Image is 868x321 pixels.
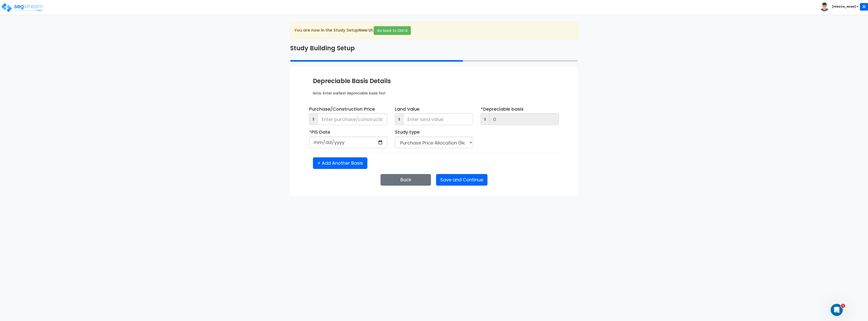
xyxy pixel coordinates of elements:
div: Study Building Setup [286,44,582,53]
button: Go back to Old UI [374,26,411,35]
iframe: Intercom live chat [831,304,843,316]
b: [PERSON_NAME] [832,5,856,9]
label: Depreciable basis [481,106,524,112]
div: You are now in the Study Setup . [290,22,578,39]
span: $ [481,113,489,125]
label: PIS Date [309,129,330,135]
div: Note: Enter earliest depreciable basis first [313,86,555,96]
button: + Add Another Basis [313,157,367,169]
input: Select date [309,137,387,148]
input: Enter land value [403,113,473,125]
input: Enter depreciable basis [489,113,559,125]
img: avatar.png [820,3,829,11]
label: Study type [395,129,420,135]
span: $ [395,113,403,125]
label: Purchase/Construction Price [309,106,375,112]
img: logo_pro_r.png [1,3,44,13]
label: Land Value [395,106,420,112]
div: Depreciable Basis Details [313,77,555,85]
strong: New UI [359,27,373,33]
button: Save and Continue [436,174,487,186]
span: 1 [841,304,845,308]
input: Enter purchase/construction price [317,113,387,125]
span: $ [309,113,317,125]
button: Back [381,174,431,186]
